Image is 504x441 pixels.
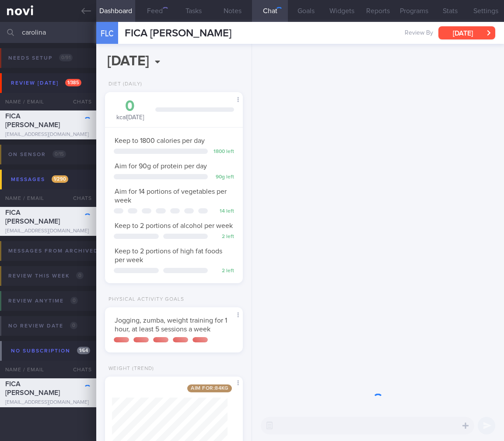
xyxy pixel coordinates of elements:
div: 2 left [212,234,234,240]
div: kcal [DATE] [114,99,147,122]
span: Keep to 2 portions of alcohol per week [115,222,233,229]
div: [EMAIL_ADDRESS][DOMAIN_NAME] [5,399,91,406]
div: [EMAIL_ADDRESS][DOMAIN_NAME] [5,132,91,138]
span: Aim for: 84 kg [187,384,232,392]
span: 0 / 91 [59,54,73,61]
div: 0 [114,99,147,114]
div: FLC [94,17,120,50]
div: Chats [61,93,96,110]
span: 1 / 290 [52,175,68,183]
span: 0 [76,272,84,279]
div: Physical Activity Goals [105,296,184,303]
div: Weight (Trend) [105,366,154,372]
span: 0 [70,322,77,329]
div: Messages from Archived [6,245,119,257]
div: Review this week [6,270,86,282]
div: Chats [61,361,96,378]
div: Diet (Daily) [105,81,142,88]
div: [EMAIL_ADDRESS][DOMAIN_NAME] [5,228,91,235]
span: 1 / 385 [65,79,81,86]
div: On sensor [6,149,68,160]
div: Messages [9,174,70,185]
span: Keep to 2 portions of high fat foods per week [115,248,222,263]
div: No subscription [9,345,92,357]
span: FICA [PERSON_NAME] [5,113,60,128]
div: 90 g left [212,174,234,181]
span: 0 [70,297,78,304]
div: 1800 left [212,149,234,155]
div: No review date [6,320,80,332]
span: Aim for 90g of protein per day [115,163,207,170]
button: [DATE] [438,26,495,39]
span: Review By [405,29,433,37]
span: 0 / 15 [52,150,66,158]
div: Review anytime [6,295,80,307]
div: Chats [61,189,96,207]
span: FICA [PERSON_NAME] [5,381,60,396]
div: 2 left [212,268,234,274]
span: Keep to 1800 calories per day [115,137,205,144]
div: Needs setup [6,52,75,64]
span: Jogging, zumba, weight training for 1 hour, at least 5 sessions a week [115,317,227,333]
span: FICA [PERSON_NAME] [125,28,231,39]
span: Aim for 14 portions of vegetables per week [115,188,227,204]
div: Review [DATE] [9,77,84,89]
div: 14 left [212,208,234,215]
span: 1 / 64 [77,347,90,354]
span: FICA [PERSON_NAME] [5,209,60,225]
